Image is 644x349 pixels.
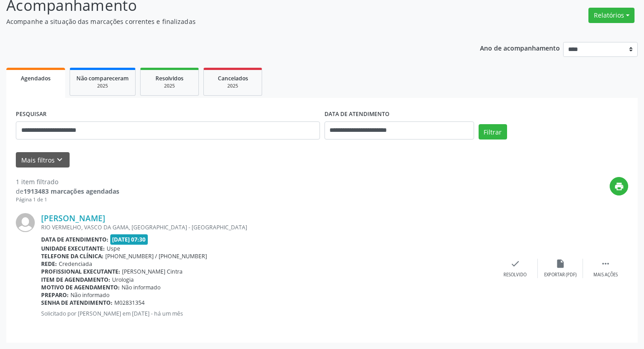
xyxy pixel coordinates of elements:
[24,187,119,195] strong: 1913483 marcações agendadas
[41,291,69,299] b: Preparo:
[55,155,65,165] i: keyboard_arrow_down
[510,259,520,269] i: check
[41,276,110,284] b: Item de agendamento:
[155,74,183,82] span: Resolvidos
[41,252,103,260] b: Telefone da clínica:
[41,268,120,275] b: Profissional executante:
[110,234,148,245] span: [DATE] 07:30
[16,107,47,121] label: PESQUISAR
[555,259,565,269] i: insert_drive_file
[503,272,526,278] div: Resolvido
[122,268,183,275] span: [PERSON_NAME] Cintra
[610,177,628,195] button: print
[122,284,160,291] span: Não informado
[114,299,145,307] span: M02831354
[544,272,577,278] div: Exportar (PDF)
[21,74,51,82] span: Agendados
[41,284,120,291] b: Motivo de agendamento:
[71,291,109,299] span: Não informado
[107,245,120,252] span: Uspe
[41,223,493,231] div: RIO VERMELHO, VASCO DA GAMA, [GEOGRAPHIC_DATA] - [GEOGRAPHIC_DATA]
[16,196,119,204] div: Página 1 de 1
[16,186,119,196] div: de
[41,260,57,268] b: Rede:
[41,299,113,307] b: Senha de atendimento:
[601,259,611,269] i: 
[41,245,105,252] b: Unidade executante:
[614,181,624,191] i: print
[41,213,105,223] a: [PERSON_NAME]
[147,83,192,89] div: 2025
[480,42,560,53] p: Ano de acompanhamento
[479,124,507,140] button: Filtrar
[218,74,248,82] span: Cancelados
[16,152,70,168] button: Mais filtroskeyboard_arrow_down
[41,236,108,243] b: Data de atendimento:
[210,83,255,89] div: 2025
[593,272,618,278] div: Mais ações
[16,213,35,232] img: img
[76,83,129,89] div: 2025
[59,260,92,268] span: Credenciada
[588,8,635,23] button: Relatórios
[76,74,129,82] span: Não compareceram
[6,17,448,26] p: Acompanhe a situação das marcações correntes e finalizadas
[324,107,390,121] label: DATA DE ATENDIMENTO
[112,276,134,284] span: Urologia
[16,177,119,186] div: 1 item filtrado
[41,310,493,317] p: Solicitado por [PERSON_NAME] em [DATE] - há um mês
[105,252,207,260] span: [PHONE_NUMBER] / [PHONE_NUMBER]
